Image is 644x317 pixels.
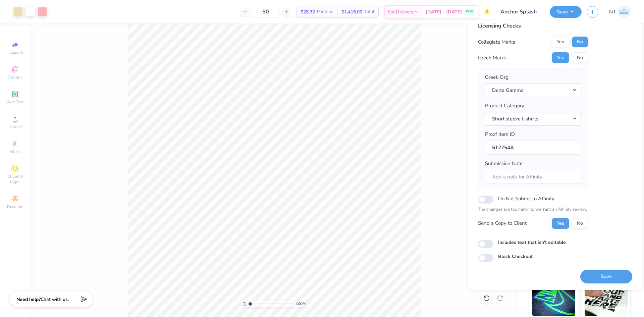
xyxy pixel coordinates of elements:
span: 100 % [296,301,306,307]
span: Total [364,8,374,15]
img: Glow in the Dark Ink [532,283,575,316]
button: No [572,37,588,47]
span: Add Text [7,99,23,105]
label: Block Checkout [498,253,533,260]
label: Product Category [485,102,524,110]
label: Do Not Submit to Affinity [498,194,554,203]
span: Designs [8,74,22,80]
button: No [572,52,588,63]
div: Licensing Checks [478,22,588,30]
input: – – [253,6,279,18]
img: Nestor Talens [618,5,631,18]
span: Upload [8,124,22,129]
span: Image AI [7,50,23,55]
button: Short sleeve t-shirts [485,112,581,126]
span: Clipart & logos [3,174,27,184]
a: NT [609,5,631,18]
button: Yes [552,52,569,63]
button: Delta Gamma [485,84,581,97]
img: Water based Ink [585,283,628,316]
div: Collegiate Marks [478,38,515,46]
button: Yes [552,218,569,229]
span: $28.32 [301,8,315,15]
div: Greek Marks [478,54,506,62]
label: Greek Org [485,73,508,81]
button: Yes [552,37,569,47]
p: The changes are too minor to warrant an Affinity review. [478,206,588,213]
button: Save [580,270,632,283]
label: Includes text that isn't editable [498,239,566,246]
strong: Need help? [16,296,41,303]
span: [DATE] - [DATE] [426,8,462,15]
input: Untitled Design [495,5,545,18]
span: NT [609,8,616,16]
div: Send a Copy to Client [478,219,527,227]
label: Proof Item ID [485,130,515,138]
span: Est. Delivery [388,8,414,15]
span: FREE [466,9,473,14]
span: Greek [10,149,20,154]
button: Save [550,6,582,18]
span: Decorate [7,204,23,209]
span: Per Item [317,8,333,15]
input: Add a note for Affinity [485,170,581,184]
span: Chat with us. [41,296,69,303]
button: No [572,218,588,229]
label: Submission Note [485,160,523,167]
span: $1,416.00 [341,8,362,15]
